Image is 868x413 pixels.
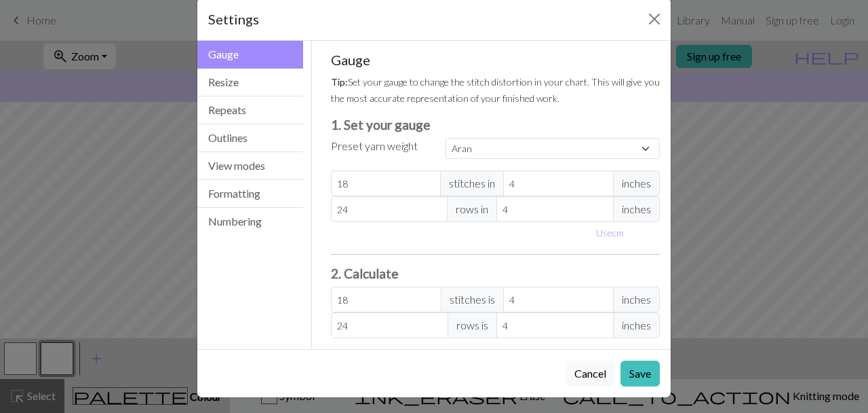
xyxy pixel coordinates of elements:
[197,69,303,96] button: Resize
[590,222,630,243] button: Usecm
[197,96,303,124] button: Repeats
[448,312,497,338] span: rows is
[441,287,504,312] span: stitches is
[197,208,303,235] button: Numbering
[613,196,660,222] span: inches
[197,152,303,180] button: View modes
[644,8,665,30] button: Close
[613,312,660,338] span: inches
[197,180,303,208] button: Formatting
[331,76,348,88] strong: Tip:
[331,76,660,104] small: Set your gauge to change the stitch distortion in your chart. This will give you the most accurat...
[440,170,504,196] span: stitches in
[447,196,497,222] span: rows in
[331,266,660,281] h3: 2. Calculate
[208,9,259,29] h5: Settings
[613,170,660,196] span: inches
[566,361,615,387] button: Cancel
[331,138,418,154] label: Preset yarn weight
[331,117,660,132] h3: 1. Set your gauge
[197,41,303,69] button: Gauge
[331,52,660,68] h5: Gauge
[197,124,303,152] button: Outlines
[620,361,660,387] button: Save
[613,287,660,312] span: inches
